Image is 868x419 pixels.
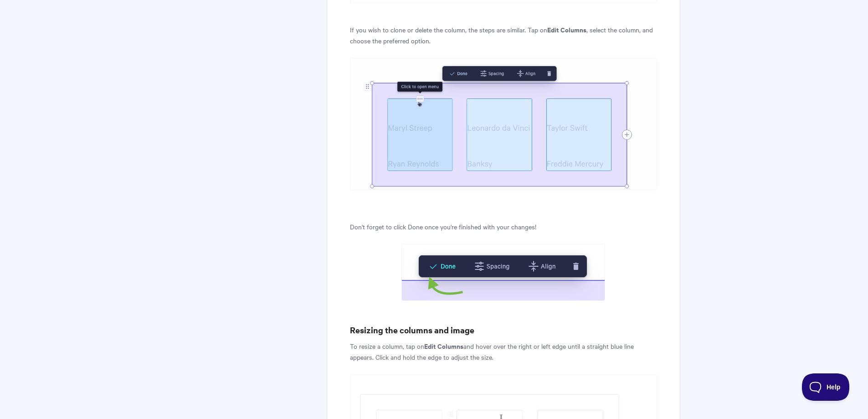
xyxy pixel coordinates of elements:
b: Edit Columns [547,25,586,34]
b: Edit Columns [424,341,463,351]
h3: Resizing the columns and image [350,324,657,336]
p: If you wish to clone or delete the column, the steps are similar. Tap on , select the column, and... [350,24,657,46]
iframe: Toggle Customer Support [802,373,850,401]
p: Don't forget to click Done once you're finished with your changes! [350,221,657,232]
img: file-L7utIPQBhV.gif [350,58,657,190]
p: To resize a column, tap on and hover over the right or left edge until a straight blue line appea... [350,341,657,362]
img: file-Xxes0zWNEY.png [401,244,605,301]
